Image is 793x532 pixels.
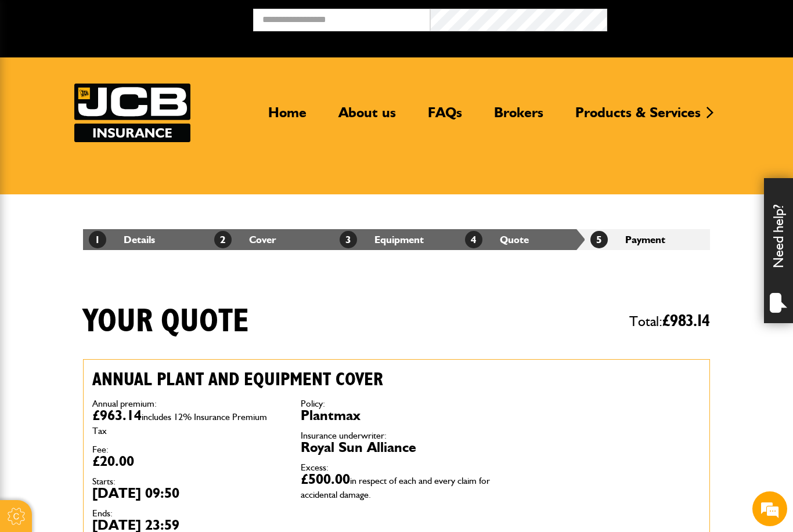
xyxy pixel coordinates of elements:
dt: Policy: [301,399,492,408]
span: 3 [340,231,357,248]
dt: Excess: [301,463,492,472]
h1: Your quote [83,302,249,341]
span: in respect of each and every claim for accidental damage. [301,475,490,500]
dt: Fee: [92,445,283,454]
span: Total: [629,308,710,335]
span: 983.14 [670,313,710,330]
a: JCB Insurance Services [74,84,190,142]
li: Payment [585,229,710,250]
button: Broker Login [607,9,784,27]
a: Products & Services [567,104,709,131]
div: Need help? [764,178,793,323]
dt: Ends: [92,509,283,518]
span: 2 [214,231,232,248]
span: 5 [590,231,608,248]
a: 1Details [89,233,155,245]
dt: Starts: [92,477,283,486]
a: Home [259,104,315,131]
span: includes 12% Insurance Premium Tax [92,411,267,436]
a: About us [330,104,405,131]
dt: Annual premium: [92,399,283,408]
h2: Annual plant and equipment cover [92,368,492,390]
a: 2Cover [214,233,276,245]
dd: £20.00 [92,454,283,468]
span: 1 [89,231,106,248]
li: Quote [459,229,585,250]
dd: £500.00 [301,472,492,500]
span: £ [662,313,710,330]
span: 4 [465,231,482,248]
dd: [DATE] 23:59 [92,518,283,532]
dd: [DATE] 09:50 [92,486,283,500]
dd: Plantmax [301,408,492,422]
a: 3Equipment [340,233,424,245]
a: Brokers [485,104,552,131]
img: JCB Insurance Services logo [74,84,190,142]
dd: Royal Sun Alliance [301,440,492,454]
a: FAQs [419,104,471,131]
dd: £963.14 [92,408,283,436]
dt: Insurance underwriter: [301,431,492,440]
